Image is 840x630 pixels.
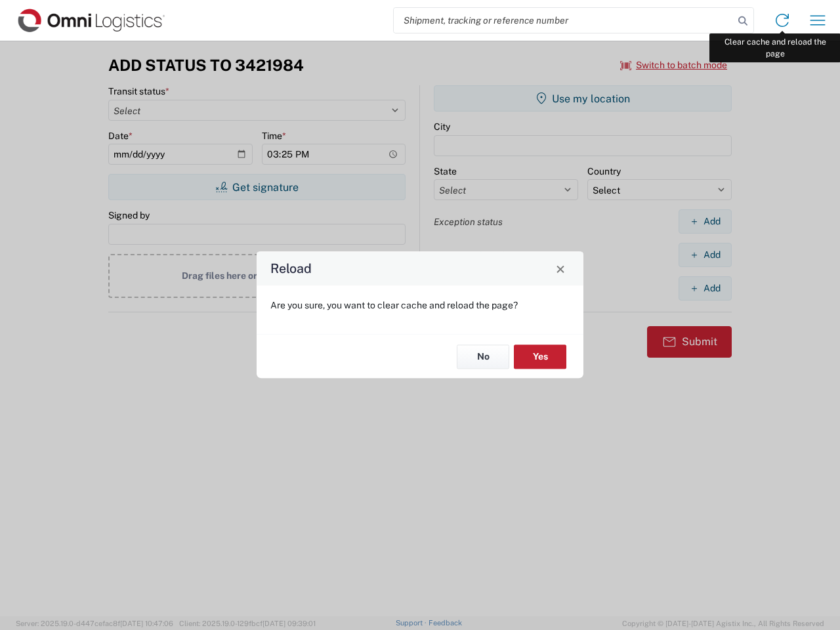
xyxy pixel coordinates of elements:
p: Are you sure, you want to clear cache and reload the page? [270,299,570,311]
input: Shipment, tracking or reference number [394,8,734,33]
button: Close [551,259,570,278]
button: No [457,345,509,369]
h4: Reload [270,259,312,278]
button: Yes [514,345,566,369]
